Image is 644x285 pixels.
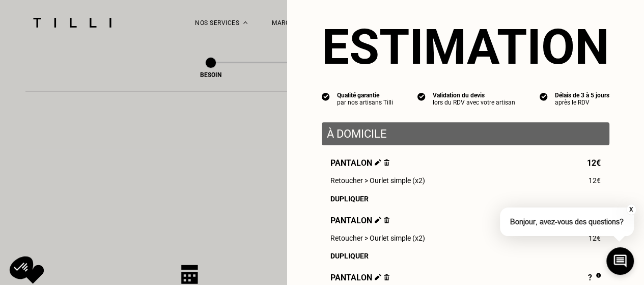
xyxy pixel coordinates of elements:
img: Supprimer [384,274,389,280]
img: Éditer [375,274,381,280]
div: Dupliquer [330,195,601,203]
img: Éditer [375,159,381,166]
img: Supprimer [384,217,389,223]
div: Délais de 3 à 5 jours [555,92,609,99]
p: À domicile [327,127,604,140]
div: Qualité garantie [337,92,393,99]
img: icon list info [540,92,548,101]
section: Estimation [322,18,609,75]
img: icon list info [322,92,330,101]
div: Validation du devis [433,92,515,99]
span: Retoucher > Ourlet simple (x2) [330,176,425,185]
div: par nos artisans Tilli [337,99,393,106]
div: après le RDV [555,99,609,106]
img: Supprimer [384,159,389,166]
img: Pourquoi le prix est indéfini ? [596,273,601,278]
p: Bonjour, avez-vous des questions? [500,208,634,236]
button: X [626,204,636,215]
img: icon list info [417,92,426,101]
div: lors du RDV avec votre artisan [433,99,515,106]
span: 12€ [587,158,601,168]
img: Éditer [375,217,381,223]
div: Dupliquer [330,252,601,260]
span: 12€ [589,176,601,185]
div: ? [588,273,601,284]
span: Retoucher > Ourlet simple (x2) [330,234,425,242]
span: Pantalon [330,158,389,168]
span: Pantalon [330,273,389,284]
span: Pantalon [330,216,389,225]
